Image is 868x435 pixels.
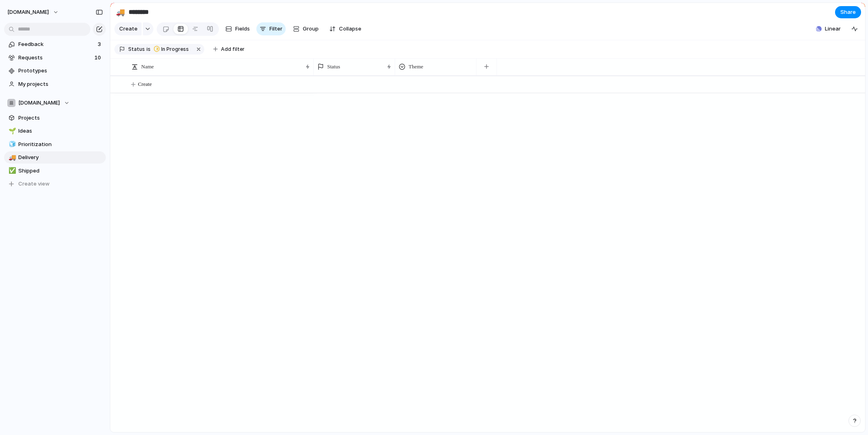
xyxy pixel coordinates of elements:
[256,22,286,35] button: Filter
[269,25,282,33] span: Filter
[98,40,103,48] span: 3
[141,63,154,71] span: Name
[303,25,319,33] span: Group
[289,22,323,35] button: Group
[813,23,844,35] button: Linear
[327,63,340,71] span: Status
[18,54,92,62] span: Requests
[7,8,49,16] span: [DOMAIN_NAME]
[145,45,152,54] button: is
[835,6,861,18] button: Share
[4,165,106,177] a: ✅Shipped
[18,99,60,107] span: [DOMAIN_NAME]
[235,25,250,33] span: Fields
[221,46,245,53] span: Add filter
[4,178,106,190] button: Create view
[4,112,106,124] a: Projects
[114,6,127,19] button: 🚚
[4,65,106,77] a: Prototypes
[9,166,14,175] div: ✅
[18,140,103,149] span: Prioritization
[208,44,249,55] button: Add filter
[114,22,142,35] button: Create
[138,80,152,88] span: Create
[4,38,106,50] a: Feedback3
[4,78,106,90] a: My projects
[18,180,50,188] span: Create view
[18,167,103,175] span: Shipped
[4,52,106,64] a: Requests10
[116,7,125,17] div: 🚚
[9,153,14,162] div: 🚚
[151,45,194,54] button: In Progress
[128,46,145,53] span: Status
[18,67,103,75] span: Prototypes
[326,22,365,35] button: Collapse
[18,40,95,48] span: Feedback
[119,25,138,33] span: Create
[4,125,106,137] a: 🌱Ideas
[4,138,106,151] a: 🧊Prioritization
[409,63,423,71] span: Theme
[825,25,841,33] span: Linear
[9,140,14,149] div: 🧊
[4,6,63,19] button: [DOMAIN_NAME]
[7,167,15,175] button: ✅
[9,127,14,136] div: 🌱
[4,151,106,164] a: 🚚Delivery
[18,80,103,88] span: My projects
[18,127,103,135] span: Ideas
[7,153,15,162] button: 🚚
[7,140,15,149] button: 🧊
[18,153,103,162] span: Delivery
[222,22,253,35] button: Fields
[7,127,15,135] button: 🌱
[161,46,189,53] span: In Progress
[18,114,103,122] span: Projects
[4,97,106,109] button: [DOMAIN_NAME]
[146,46,151,53] span: is
[339,25,361,33] span: Collapse
[840,8,856,16] span: Share
[94,54,103,62] span: 10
